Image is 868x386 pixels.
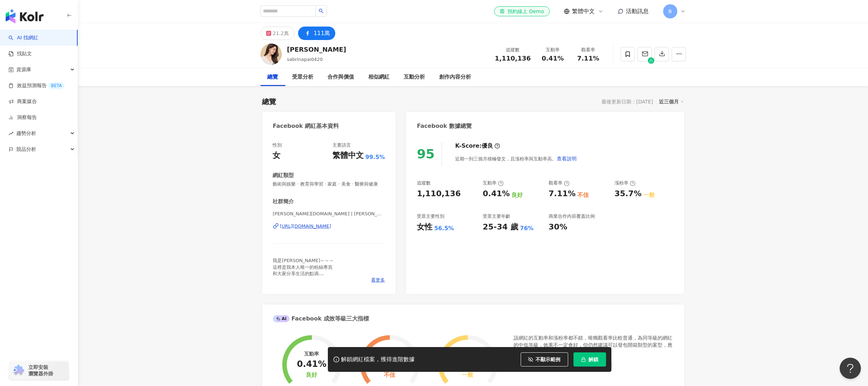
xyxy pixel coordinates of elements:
[483,180,504,186] div: 互動率
[549,188,576,199] div: 7.11%
[298,27,336,40] button: 111萬
[626,8,649,15] span: 活動訊息
[273,198,294,205] div: 社群簡介
[539,46,566,53] div: 互動率
[549,222,567,233] div: 30%
[16,125,36,141] span: 趨勢分析
[261,44,282,65] img: KOL Avatar
[332,150,364,161] div: 繁體中文
[287,45,346,54] div: [PERSON_NAME]
[573,352,606,367] button: 解鎖
[455,152,577,166] div: 近期一到三個月積極發文，且漲粉率與互動率高。
[601,99,653,104] div: 最後更新日期：[DATE]
[292,73,314,81] div: 受眾分析
[261,27,295,40] button: 21.2萬
[615,188,642,199] div: 35.7%
[417,188,461,199] div: 1,110,136
[314,28,330,38] div: 111萬
[417,122,472,130] div: Facebook 數據總覽
[328,73,354,81] div: 合作與價值
[495,55,531,62] span: 1,110,136
[514,335,673,356] div: 該網紅的互動率和漲粉率都不錯，唯獨觀看率比較普通，為同等級的網紅的中低等級，效果不一定會好，但仍然建議可以發包開箱類型的案型，應該會比較有成效！
[417,213,444,220] div: 受眾主要性別
[572,7,595,15] span: 繁體中文
[455,142,500,150] div: K-Score :
[549,213,595,220] div: 商業合作內容覆蓋比例
[319,8,324,13] span: search
[273,211,385,217] span: [PERSON_NAME][DOMAIN_NAME] | [PERSON_NAME]| [PERSON_NAME][DOMAIN_NAME]
[341,356,415,363] div: 解鎖網紅檔案，獲得進階數據
[549,180,570,186] div: 觀看率
[520,225,533,232] div: 76%
[500,8,544,15] div: 預約線上 Demo
[9,98,37,105] a: 商案媒合
[365,153,385,161] span: 99.5%
[262,97,276,107] div: 總覽
[9,361,69,380] a: chrome extension立即安裝 瀏覽器外掛
[384,372,395,379] div: 不佳
[417,180,431,186] div: 追蹤數
[417,222,432,233] div: 女性
[273,142,282,148] div: 性別
[482,142,493,150] div: 優良
[268,73,278,81] div: 總覽
[287,57,323,62] span: sabrinapai0420
[495,46,531,53] div: 追蹤數
[521,352,568,367] button: 不顯示範例
[542,55,564,62] span: 0.41%
[273,223,385,229] a: [URL][DOMAIN_NAME]
[462,372,473,379] div: 一般
[483,188,510,199] div: 0.41%
[434,225,454,232] div: 56.5%
[273,172,294,179] div: 網紅類型
[306,372,317,379] div: 良好
[556,152,577,166] button: 查看說明
[589,357,599,362] span: 解鎖
[483,222,518,233] div: 25-34 歲
[273,122,339,130] div: Facebook 網紅基本資料
[575,46,602,53] div: 觀看率
[577,55,599,62] span: 7.11%
[273,181,385,187] span: 藝術與娛樂 · 教育與學習 · 家庭 · 美食 · 醫療與健康
[417,147,435,161] div: 95
[483,213,510,220] div: 受眾主要年齡
[9,82,65,89] a: 效益預測報告BETA
[332,142,351,148] div: 主要語言
[9,114,37,121] a: 洞察報告
[9,34,38,41] a: searchAI 找網紅
[659,97,684,106] div: 近三個月
[273,315,290,322] div: AI
[273,258,353,302] span: 我是[PERSON_NAME]～～～ 這裡是我本人唯一的粉絲專頁 和大家分享生活的點滴 工作邀約請洽詢我的經紀人喔♡ 大偉哥0976122070 [EMAIL_ADDRESS][DOMAIN_N...
[494,6,549,16] a: 預約線上 Demo
[273,315,369,323] div: Facebook 成效等級三大指標
[511,191,523,199] div: 良好
[615,180,635,186] div: 漲粉率
[371,277,385,283] span: 看更多
[557,156,577,161] span: 查看說明
[404,73,425,81] div: 互動分析
[280,223,331,229] div: [URL][DOMAIN_NAME]
[9,131,13,136] span: rise
[28,364,53,377] span: 立即安裝 瀏覽器外掛
[577,191,589,199] div: 不佳
[668,7,672,15] span: B
[439,73,471,81] div: 創作內容分析
[273,150,281,161] div: 女
[643,191,655,199] div: 一般
[16,62,31,78] span: 資源庫
[11,365,25,376] img: chrome extension
[273,28,289,38] div: 21.2萬
[369,73,390,81] div: 相似網紅
[6,9,44,23] img: logo
[536,357,561,362] span: 不顯示範例
[16,141,36,157] span: 競品分析
[9,50,32,57] a: 找貼文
